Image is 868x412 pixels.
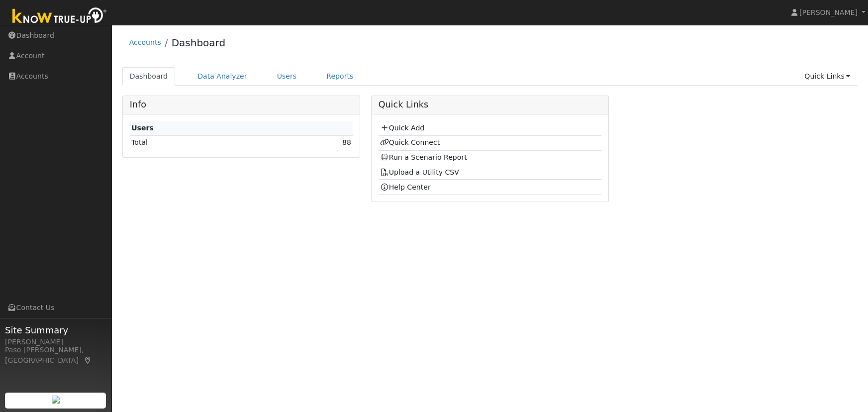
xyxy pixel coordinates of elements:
a: Quick Links [797,67,858,86]
a: Users [270,67,304,86]
a: Data Analyzer [190,67,255,86]
div: [PERSON_NAME] [5,337,106,347]
div: Paso [PERSON_NAME], [GEOGRAPHIC_DATA] [5,345,106,366]
a: Accounts [129,38,161,46]
span: Site Summary [5,323,106,337]
img: retrieve [52,396,60,404]
a: Dashboard [172,37,226,49]
img: Know True-Up [7,5,112,28]
a: Map [84,356,93,364]
span: [PERSON_NAME] [799,8,858,16]
a: Dashboard [122,67,176,86]
a: Reports [319,67,361,86]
